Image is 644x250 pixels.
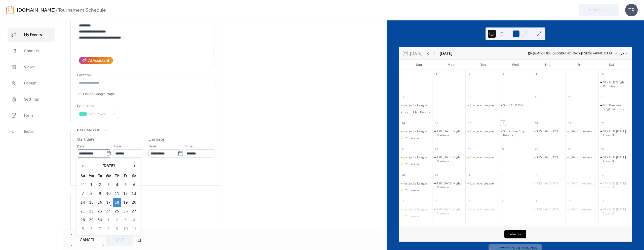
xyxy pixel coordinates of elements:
td: 7 [79,190,87,198]
div: 9 [467,95,472,100]
div: Mon [435,60,467,70]
td: 28 [79,216,87,224]
div: 28 [400,173,406,178]
div: TP [625,4,638,16]
td: 21 [79,207,87,215]
img: logo [6,6,14,14]
div: Friday Freezeout [565,207,598,211]
div: Just Jacks League [404,181,427,185]
div: Just Jacks League [465,181,499,185]
div: PYT Freeroll [399,188,432,192]
td: 24 [104,207,112,215]
a: Cancel [71,234,104,246]
div: 8 [434,95,439,100]
div: Wed [499,60,532,70]
div: 31 [400,72,406,77]
span: #50E3C2FF [89,111,110,117]
td: 11 [113,190,121,198]
td: 30 [96,216,104,224]
div: $50 Green Chip Bounty [503,129,530,137]
div: $10 Monday Night Madness [432,181,465,189]
td: 3 [104,181,112,189]
div: Location [77,72,214,78]
td: 11 [130,225,138,233]
div: Just Jacks League [465,129,499,133]
div: 7 [400,95,406,100]
div: 3 [567,173,572,178]
div: Just Jacks League [404,207,427,211]
div: $1K GTD [DATE] Freeroll [603,155,630,163]
div: 22 [434,146,439,152]
td: 31 [79,181,87,189]
div: [DATE] [440,50,452,56]
div: PYT Freeroll [399,214,432,218]
div: 11 [534,95,539,100]
td: 1 [104,216,112,224]
th: Tu [96,172,104,180]
td: 8 [87,190,95,198]
td: 14 [79,198,87,207]
div: $50 Deepstack Single Re-Entry [603,103,630,111]
td: 5 [79,225,87,233]
div: AI Assistant [88,58,109,64]
div: $1K GTD [DATE] Freeroll [603,129,630,137]
div: 27 [600,146,606,152]
div: $25 Thursday PYT [532,129,565,133]
div: $50 Deepstack Single Re-Entry [598,103,632,111]
span: Date and time [77,128,103,134]
div: 26 [567,146,572,152]
td: 13 [130,190,138,198]
div: Friday Freezeout [565,129,598,133]
th: [DATE] [87,161,130,171]
div: Powered by [497,246,540,250]
div: $1K GTD [DATE] Freeroll [603,207,630,215]
div: 24 [500,146,506,152]
div: 30 [467,173,472,178]
div: PYT Freeroll [399,162,432,166]
div: [DATE] Freezeout [570,129,594,133]
a: Design [8,76,55,90]
div: 8 [500,199,506,204]
div: PYT Freeroll [404,162,420,166]
div: Just Jacks League [465,207,499,211]
td: 7 [96,225,104,233]
th: Fr [122,172,130,180]
div: $10 Monday Night Madness [432,207,465,215]
div: Just Jacks League [470,103,494,107]
td: 25 [113,207,121,215]
div: PYT Freeroll [404,136,420,140]
div: Just Jacks League [404,129,427,133]
div: Green Chip Bounty [404,110,430,114]
div: 11 [600,199,606,204]
div: 10 [500,95,506,100]
div: Just Jacks League [470,207,494,211]
div: Friday Freezeout [565,181,598,185]
div: Event color [77,103,117,109]
span: Link to Google Maps [83,91,115,97]
div: $10 [DATE] Night Madness [437,129,463,137]
div: PYT Freeroll [399,136,432,140]
div: 17 [500,120,506,126]
span: Cancel [80,237,95,243]
td: 3 [122,216,130,224]
a: [DOMAIN_NAME] [17,6,56,15]
div: $10 Monday Night Madness [432,155,465,163]
td: 1 [87,181,95,189]
div: $10 Monday Night Madness [432,129,465,137]
div: 1 [500,173,506,178]
td: 6 [87,225,95,233]
td: 17 [104,198,112,207]
button: Subscribe [504,230,526,238]
div: Green Chip Bounty [399,110,432,114]
td: 9 [96,190,104,198]
span: Views [24,64,35,70]
span: Form [24,113,33,119]
div: Sat [595,60,628,70]
div: 6 [600,72,606,77]
div: 3 [500,72,506,77]
td: 2 [113,216,121,224]
span: ‹ [79,161,87,171]
td: 20 [130,198,138,207]
td: 29 [87,216,95,224]
button: AI Assistant [79,57,113,64]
